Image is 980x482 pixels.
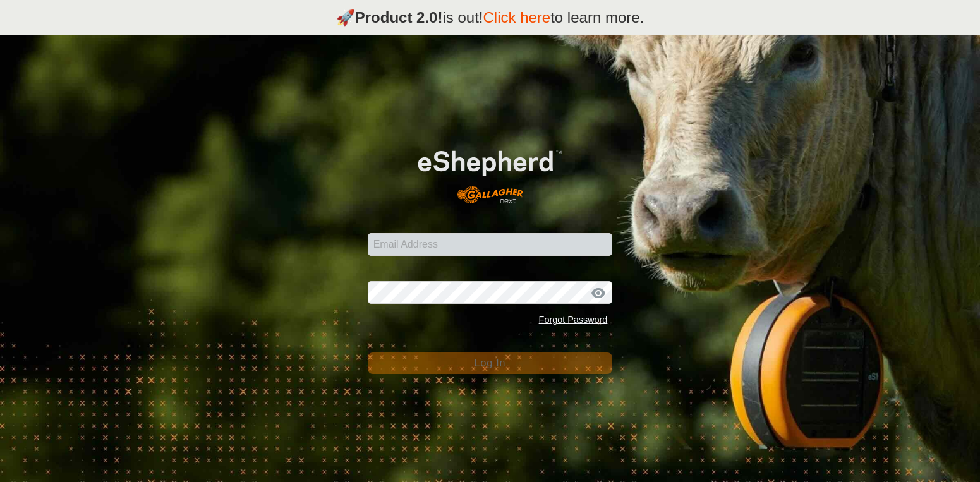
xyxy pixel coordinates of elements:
a: Forgot Password [539,315,608,325]
strong: Product 2.0! [355,9,443,26]
input: Email Address [368,233,613,256]
a: Click here [483,9,550,26]
span: Log In [475,358,505,368]
p: 🚀 is out! to learn more. [336,6,644,29]
button: Log In [368,352,613,374]
img: E-shepherd Logo [392,130,588,214]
